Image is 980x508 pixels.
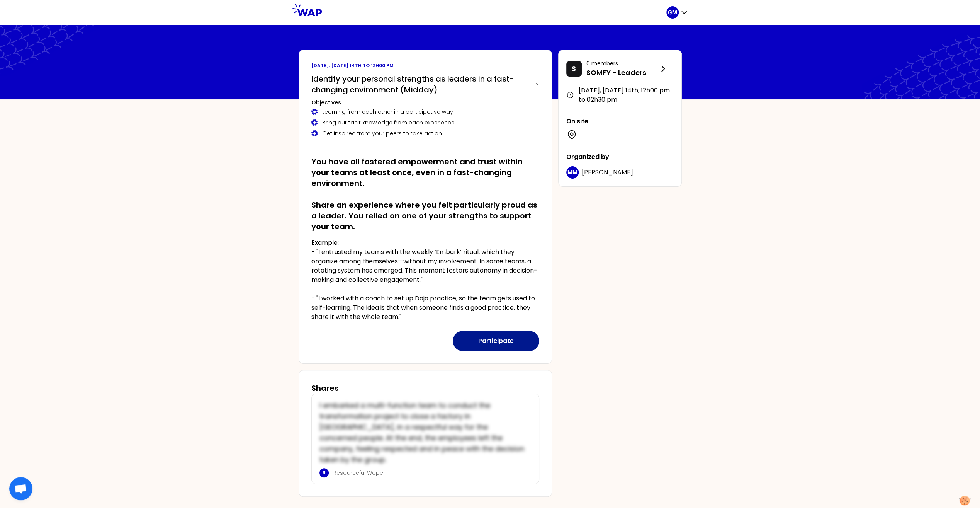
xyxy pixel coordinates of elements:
[572,63,576,74] p: S
[319,400,527,465] p: I embarked a multi-function team to conduct the transformation project to close a factory in [GEO...
[311,63,539,69] p: [DATE], [DATE] 14th to 12h00 pm
[311,119,539,126] div: Bring out tacit knowledge from each experience
[566,86,674,104] div: [DATE], [DATE] 14th , 12h00 pm to 02h30 pm
[311,156,539,232] h2: You have all fostered empowerment and trust within your teams at least once, even in a fast-chang...
[567,169,577,176] p: MM
[311,99,539,106] h3: Objectives
[566,117,674,126] p: On site
[311,130,539,137] div: Get inspired from your peers to take action
[323,470,326,476] p: R
[586,67,658,78] p: SOMFY - Leaders
[586,60,658,67] p: 0 members
[582,168,633,177] span: [PERSON_NAME]
[566,152,674,162] p: Organized by
[666,6,688,19] button: GM
[311,73,527,95] h2: Identify your personal strengths as leaders in a fast-changing environment (Midday)
[311,383,339,394] h3: Shares
[668,9,677,16] p: GM
[311,108,539,116] div: Learning from each other in a participative way
[311,238,539,322] p: Example: - "I entrusted my teams with the weekly ‘Embark’ ritual, which they organize among thems...
[333,469,527,477] p: Resourceful Waper
[453,331,539,351] button: Participate
[9,477,32,500] div: Åpne chat
[311,73,539,95] button: Identify your personal strengths as leaders in a fast-changing environment (Midday)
